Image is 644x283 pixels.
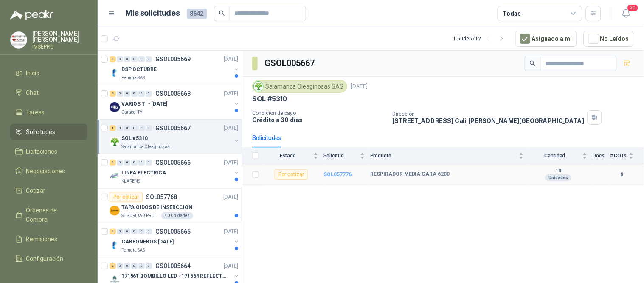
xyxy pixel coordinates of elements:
div: 0 [131,160,138,166]
a: SOL057776 [323,172,352,177]
p: GSOL005669 [155,56,191,62]
div: Salamanca Oleaginosas SAS [252,80,347,93]
b: RESPIRADOR MEDIA CARA 6200 [370,171,450,178]
h1: Mis solicitudes [126,7,180,20]
p: Perugia SAS [121,247,145,254]
a: Chat [10,85,87,101]
div: 0 [138,125,145,131]
p: [DATE] [351,83,368,91]
div: 0 [124,56,130,62]
div: 3 [110,56,116,62]
a: Configuración [10,251,87,267]
div: 40 Unidades [161,212,193,219]
div: 2 [110,91,116,97]
div: 0 [117,125,123,131]
span: Solicitudes [26,127,56,137]
div: 1 [110,125,116,131]
div: 0 [138,263,145,269]
div: 0 [131,125,138,131]
span: Licitaciones [26,147,58,156]
th: Estado [264,148,323,164]
div: 0 [138,56,145,62]
img: Company Logo [110,137,120,147]
p: 171561 BOMBILLO LED - 171564 REFLECTOR 50W [121,272,227,280]
div: Por cotizar [110,192,143,202]
span: Chat [26,88,39,97]
b: 0 [610,171,634,179]
p: GSOL005668 [155,91,191,97]
p: Salamanca Oleaginosas SAS [121,143,175,150]
p: IMSEPRO [32,44,87,49]
a: Licitaciones [10,143,87,160]
div: 0 [124,125,130,131]
span: # COTs [610,153,627,159]
p: [PERSON_NAME] [PERSON_NAME] [32,31,87,43]
div: 0 [146,125,152,131]
a: Órdenes de Compra [10,202,87,228]
span: Remisiones [26,234,58,244]
a: Remisiones [10,231,87,247]
div: 0 [138,160,145,166]
a: 5 0 0 0 0 0 GSOL005666[DATE] Company LogoLINEA ELECTRICAKLARENS [110,157,240,185]
a: 4 0 0 0 0 0 GSOL005665[DATE] Company LogoCARBONEROS [DATE]Perugia SAS [110,226,240,254]
p: DSP OCTUBRE [121,66,157,74]
p: [DATE] [224,159,238,167]
div: 3 [110,263,116,269]
div: 0 [117,229,123,234]
p: GSOL005667 [155,125,191,131]
p: [DATE] [224,55,238,63]
div: 0 [124,160,130,166]
p: [DATE] [224,262,238,270]
span: Cantidad [529,153,581,159]
div: 4 [110,229,116,234]
div: 0 [146,160,152,166]
img: Company Logo [110,206,120,216]
span: Configuración [26,254,64,263]
div: 0 [117,160,123,166]
div: Por cotizar [275,169,308,180]
img: Logo peakr [10,10,53,20]
a: 2 0 0 0 0 0 GSOL005668[DATE] Company LogoVARIOS TI - [DATE]Caracol TV [110,89,240,116]
div: 1 - 50 de 5712 [453,32,509,46]
p: Perugia SAS [121,74,145,81]
th: # COTs [610,148,644,164]
p: GSOL005665 [155,229,191,234]
span: Cotizar [26,186,46,195]
p: GSOL005664 [155,263,191,269]
p: Crédito a 30 días [252,116,386,123]
button: 20 [619,6,634,21]
div: 0 [124,229,130,234]
p: [DATE] [224,124,238,132]
button: No Leídos [584,31,634,47]
div: 0 [138,91,145,97]
div: 0 [131,229,138,234]
div: 0 [117,263,123,269]
span: 8642 [187,9,207,19]
span: Producto [370,153,517,159]
img: Company Logo [110,171,120,181]
p: SEGURIDAD PROVISER LTDA [121,212,160,219]
p: [DATE] [224,193,238,201]
img: Company Logo [110,240,120,250]
a: Solicitudes [10,124,87,140]
p: SOL #5310 [252,94,287,103]
p: Condición de pago [252,110,386,116]
th: Producto [370,148,529,164]
th: Docs [593,148,610,164]
div: 0 [124,91,130,97]
p: [DATE] [224,228,238,236]
a: 1 0 0 0 0 0 GSOL005667[DATE] Company LogoSOL #5310Salamanca Oleaginosas SAS [110,123,240,150]
a: Por cotizarSOL057768[DATE] Company LogoTAPA OIDOS DE INSERCCIONSEGURIDAD PROVISER LTDA40 Unidades [98,189,242,223]
p: Dirección [393,111,585,117]
p: SOL057768 [146,194,177,200]
div: 0 [146,263,152,269]
p: TAPA OIDOS DE INSERCCION [121,203,192,212]
a: Cotizar [10,183,87,199]
img: Company Logo [254,82,263,91]
span: Negociaciones [26,166,65,176]
div: 0 [131,263,138,269]
p: Caracol TV [121,109,142,116]
span: search [219,10,225,16]
span: Estado [264,153,312,159]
